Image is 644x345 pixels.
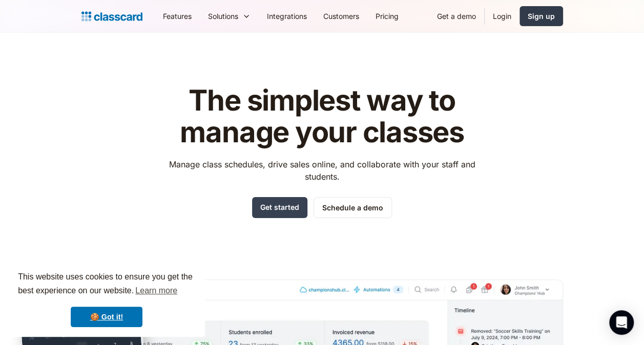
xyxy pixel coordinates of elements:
[609,310,634,335] div: Open Intercom Messenger
[159,85,485,148] h1: The simplest way to manage your classes
[314,197,392,218] a: Schedule a demo
[208,11,238,21] div: Solutions
[485,5,520,28] a: Login
[155,5,200,28] a: Features
[8,261,205,337] div: cookieconsent
[200,5,259,28] div: Solutions
[520,6,563,26] a: Sign up
[259,5,315,28] a: Integrations
[429,5,484,28] a: Get a demo
[159,158,485,183] p: Manage class schedules, drive sales online, and collaborate with your staff and students.
[18,271,195,298] span: This website uses cookies to ensure you get the best experience on our website.
[81,9,142,24] a: home
[134,283,179,298] a: learn more about cookies
[71,307,142,327] a: dismiss cookie message
[367,5,407,28] a: Pricing
[315,5,367,28] a: Customers
[528,11,555,21] div: Sign up
[252,197,307,218] a: Get started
